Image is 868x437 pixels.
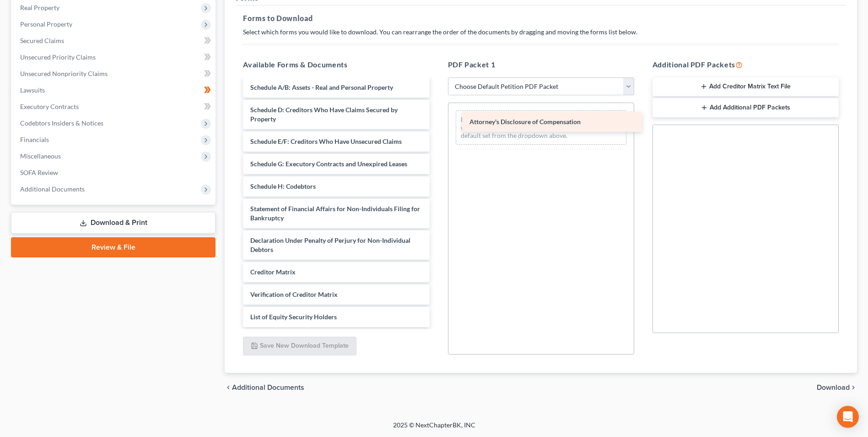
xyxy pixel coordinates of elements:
[11,212,216,234] a: Download & Print
[250,290,338,298] span: Verification of Creditor Matrix
[20,103,79,110] span: Executory Contracts
[243,27,839,37] p: Select which forms you would like to download. You can rearrange the order of the documents by dr...
[652,98,839,117] button: Add Additional PDF Packets
[250,137,402,145] span: Schedule E/F: Creditors Who Have Unsecured Claims
[20,86,45,94] span: Lawsuits
[13,82,216,98] a: Lawsuits
[250,83,393,91] span: Schedule A/B: Assets - Real and Personal Property
[652,77,839,97] button: Add Creditor Matrix Text File
[20,185,85,193] span: Additional Documents
[243,13,839,24] h5: Forms to Download
[13,49,216,66] a: Unsecured Priority Claims
[13,66,216,82] a: Unsecured Nonpriority Claims
[20,136,49,143] span: Financials
[243,59,429,70] h5: Available Forms & Documents
[456,110,626,145] div: Drag-and-drop in any documents from the left. These will be merged into the Petition PDF Packet. ...
[20,152,61,160] span: Miscellaneous
[243,337,356,356] button: Save New Download Template
[13,164,216,181] a: SOFA Review
[20,37,64,44] span: Secured Claims
[225,384,232,391] i: chevron_left
[250,205,420,222] span: Statement of Financial Affairs for Non-Individuals Filing for Bankruptcy
[250,268,296,276] span: Creditor Matrix
[11,237,216,257] a: Review & File
[652,59,839,70] h5: Additional PDF Packets
[250,313,337,321] span: List of Equity Security Holders
[13,33,216,49] a: Secured Claims
[225,384,304,391] a: chevron_left Additional Documents
[250,160,407,168] span: Schedule G: Executory Contracts and Unexpired Leases
[20,70,108,77] span: Unsecured Nonpriority Claims
[20,169,58,176] span: SOFA Review
[469,118,581,126] span: Attorney's Disclosure of Compensation
[20,53,96,61] span: Unsecured Priority Claims
[173,421,695,437] div: 2025 © NextChapterBK, INC
[817,384,857,391] button: Download chevron_right
[20,20,72,28] span: Personal Property
[20,119,103,127] span: Codebtors Insiders & Notices
[250,236,410,253] span: Declaration Under Penalty of Perjury for Non-Individual Debtors
[448,59,634,70] h5: PDF Packet 1
[250,106,398,123] span: Schedule D: Creditors Who Have Claims Secured by Property
[837,406,859,428] div: Open Intercom Messenger
[232,384,304,391] span: Additional Documents
[250,182,316,190] span: Schedule H: Codebtors
[20,4,59,11] span: Real Property
[817,384,850,391] span: Download
[13,98,216,115] a: Executory Contracts
[850,384,857,391] i: chevron_right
